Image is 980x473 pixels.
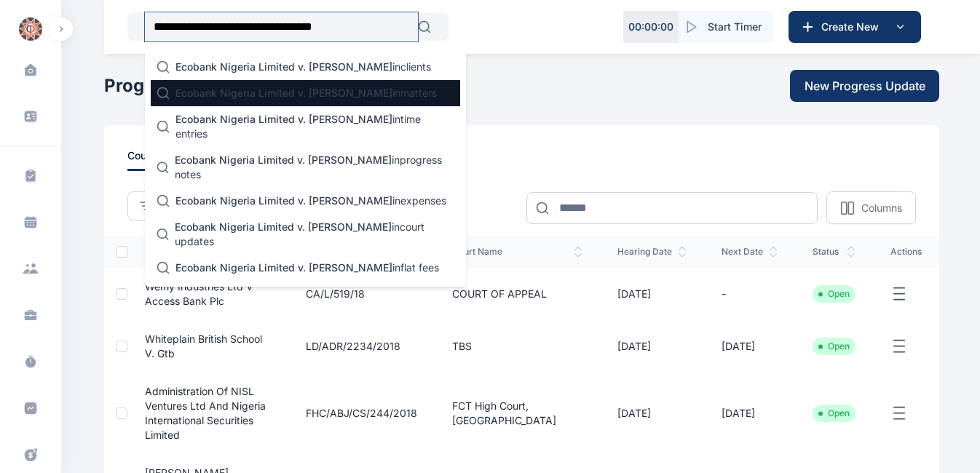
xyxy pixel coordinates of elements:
span: status [813,246,855,258]
p: in flat fees [175,261,439,275]
td: [DATE] [600,320,704,373]
button: Columns [826,191,916,224]
td: TBS [435,320,600,373]
td: CA/L/519/18 [288,268,435,320]
td: [DATE] [704,320,795,373]
td: FCT High Court, [GEOGRAPHIC_DATA] [435,373,600,454]
p: in expenses [175,194,446,208]
h1: Progress Updates [104,74,256,98]
td: - [704,268,795,320]
button: Filter [127,191,197,220]
button: Create New [789,11,921,43]
span: next date [722,246,778,258]
p: in matters [175,86,437,100]
span: court update [127,148,192,171]
p: in court updates [175,220,454,249]
td: FHC/ABJ/CS/244/2018 [288,373,435,454]
td: [DATE] [600,268,704,320]
a: Administration of NISL Ventures Ltd and Nigeria International Securities Limited [145,385,266,441]
li: Open [818,288,850,300]
span: court name [452,246,582,258]
p: in clients [175,60,431,74]
span: Ecobank Nigeria Limited v. [PERSON_NAME] [175,261,392,274]
span: New Progress Update [805,77,925,95]
span: Ecobank Nigeria Limited v. [PERSON_NAME] [175,154,392,166]
button: Start Timer [679,11,773,43]
li: Open [818,341,850,352]
td: LD/ADR/2234/2018 [288,320,435,373]
td: [DATE] [600,373,704,454]
span: Ecobank Nigeria Limited v. [PERSON_NAME] [175,220,392,233]
span: Ecobank Nigeria Limited v. [PERSON_NAME] [175,194,392,207]
p: Columns [861,201,902,215]
span: actions [890,246,922,258]
td: [DATE] [704,373,795,454]
a: Whiteplain British School V. Gtb [145,333,262,359]
p: in time entries [175,112,454,141]
p: in progress notes [175,153,454,182]
span: Ecobank Nigeria Limited v. [PERSON_NAME] [175,113,392,125]
a: court update [127,148,210,171]
td: COURT OF APPEAL [435,268,600,320]
span: Ecobank Nigeria Limited v. [PERSON_NAME] [175,87,392,99]
p: 00 : 00 : 00 [628,20,673,34]
span: Create New [815,20,891,34]
span: Ecobank Nigeria Limited v. [PERSON_NAME] [175,60,392,73]
span: Start Timer [708,20,762,34]
span: hearing date [617,246,687,258]
li: Open [818,408,850,419]
button: New Progress Update [790,70,939,102]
